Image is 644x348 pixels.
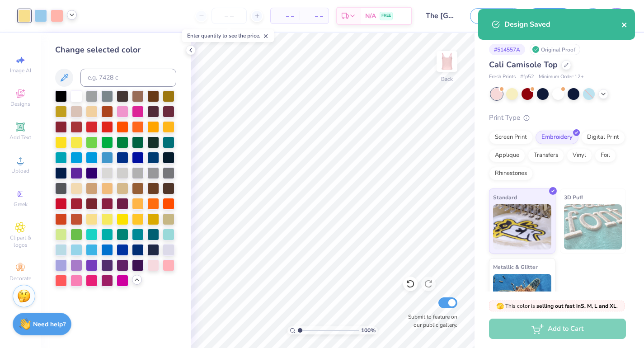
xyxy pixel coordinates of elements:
span: 100 % [361,326,376,334]
span: 3D Puff [564,193,583,202]
span: N/A [365,11,376,21]
div: Vinyl [567,149,592,162]
div: Rhinestones [489,167,533,180]
div: Embroidery [536,131,578,144]
div: Original Proof [530,44,580,55]
span: Minimum Order: 12 + [539,73,584,81]
div: Design Saved [504,19,621,30]
strong: selling out fast in S, M, L and XL [536,302,616,310]
span: Upload [11,167,29,174]
span: Clipart & logos [5,234,36,249]
span: FREE [381,13,391,19]
span: Cali Camisole Top [489,59,558,70]
div: Change selected color [55,44,176,56]
button: close [621,19,628,30]
span: Fresh Prints [489,73,516,81]
div: Back [441,75,453,83]
span: – – [276,11,294,21]
span: Designs [10,100,30,108]
div: Transfers [528,149,564,162]
span: Decorate [9,275,31,282]
span: 🫣 [496,302,504,310]
span: Image AI [10,67,31,74]
span: Greek [14,201,28,208]
div: Digital Print [581,131,625,144]
span: Metallic & Glitter [493,262,538,272]
img: Standard [493,204,551,249]
button: Save as [470,8,522,24]
div: Enter quantity to see the price. [182,29,274,42]
input: Untitled Design [419,7,463,25]
span: This color is . [496,302,618,310]
span: # fp52 [520,73,534,81]
div: Screen Print [489,131,533,144]
span: Add Text [9,134,31,141]
img: 3D Puff [564,204,622,249]
span: Standard [493,193,517,202]
div: # 514557A [489,44,525,55]
div: Applique [489,149,525,162]
strong: Need help? [33,320,66,329]
input: – – [212,8,247,24]
input: e.g. 7428 c [80,69,176,87]
img: Metallic & Glitter [493,274,551,319]
div: Foil [595,149,616,162]
div: Print Type [489,113,626,123]
label: Submit to feature on our public gallery. [403,313,457,329]
img: Back [438,52,456,71]
span: – – [305,11,323,21]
